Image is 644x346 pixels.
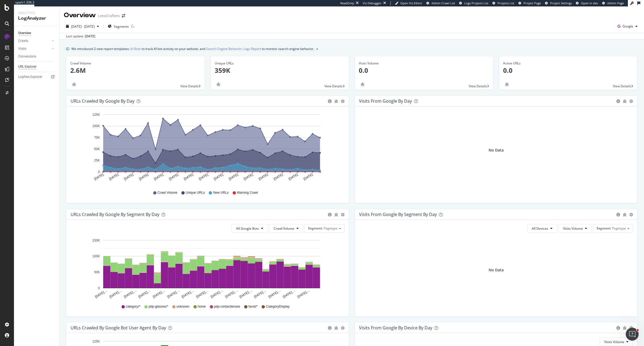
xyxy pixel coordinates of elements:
[108,173,119,181] text: [DATE]
[236,226,259,231] span: All Google Bots
[94,158,100,162] text: 25K
[315,45,319,53] button: close banner
[71,237,342,299] div: A chart.
[334,326,338,330] div: bug
[168,173,179,181] text: [DATE]
[464,1,488,5] span: Logs Projects List
[273,173,284,181] text: [DATE]
[308,226,322,230] span: Segment
[324,84,343,88] span: View Details
[626,328,639,341] iframe: Intercom live chat
[228,173,239,181] text: [DATE]
[629,326,633,330] div: gear
[177,304,189,309] span: unknown
[237,190,258,195] span: Warning Crawl
[70,82,78,86] div: bug
[527,224,557,233] button: All Devices
[92,113,100,117] text: 125K
[18,54,56,59] a: Conversions
[359,61,489,66] div: Visits Volume
[215,82,222,86] div: bug
[497,1,514,5] span: Projects List
[328,326,332,330] div: circle-info
[71,111,342,185] svg: A chart.
[66,46,638,52] div: info banner
[426,1,455,5] a: Admin Crawl List
[503,66,634,75] p: 0.0
[70,66,201,75] p: 2.6M
[98,170,100,174] text: 0
[581,1,598,5] span: Open in dev
[613,84,631,88] span: View Details
[623,326,627,330] div: bug
[183,173,194,181] text: [DATE]
[18,38,28,44] div: Crawls
[92,254,100,258] text: 100K
[18,15,55,21] div: LogAnalyzer
[71,24,95,29] span: [DATE] - [DATE]
[158,190,177,195] span: Crawl Volume
[545,1,572,5] a: Project Settings
[18,64,56,70] a: URL Explorer
[532,226,548,231] span: All Devices
[243,173,254,181] text: [DATE]
[153,173,164,181] text: [DATE]
[600,337,633,346] button: Visits Volume
[395,1,422,5] a: Open Viz Editor
[92,340,100,343] text: 125K
[616,99,620,103] div: circle-info
[94,136,100,139] text: 75K
[114,24,129,29] span: Segments
[328,213,332,217] div: circle-info
[334,213,338,217] div: bug
[206,46,261,52] a: Search Engine Behavior: Logs Report
[258,173,269,181] text: [DATE]
[341,213,345,217] div: gear
[64,11,96,20] div: Overview
[18,54,36,59] div: Conversions
[71,98,134,104] div: URLs Crawled by Google by day
[359,212,437,217] div: Visits from Google By Segment By Day
[616,213,620,217] div: circle-info
[18,74,56,80] a: Logfiles Explorer
[138,173,149,181] text: [DATE]
[70,61,201,66] div: Crawl Volume
[126,304,140,309] span: category/*
[71,325,166,330] div: URLs Crawled by Google bot User Agent By Day
[328,99,332,103] div: circle-info
[629,213,633,217] div: gear
[503,61,634,66] div: Active URLs
[66,34,95,39] div: Last update
[269,224,303,233] button: Crawl Volume
[213,173,224,181] text: [DATE]
[492,1,514,5] a: Projects List
[215,61,345,66] div: Unique URLs
[213,190,228,195] span: New URLs
[607,1,624,5] span: Admin Page
[180,84,199,88] span: View Details
[130,46,141,52] a: AI Bots
[489,267,504,273] div: No Data
[518,1,541,5] a: Project Page
[198,304,206,309] span: home
[266,304,290,309] span: CategoryDisplay
[623,213,627,217] div: bug
[248,304,258,309] span: facet/*
[122,14,125,18] div: arrow-right-arrow-left
[615,22,640,31] button: Google
[93,173,104,181] text: [DATE]
[215,66,345,75] p: 359K
[616,326,620,330] div: circle-info
[363,1,382,5] div: Viz Debugger:
[274,226,294,231] span: Crawl Volume
[198,173,209,181] text: [DATE]
[94,147,100,151] text: 50K
[558,224,592,233] button: Visits Volume
[123,173,134,181] text: [DATE]
[623,24,633,28] span: Google
[612,226,626,230] span: Pagetype
[563,226,583,231] span: Visits Volume
[604,340,624,344] span: Visits Volume
[71,212,159,217] div: URLs Crawled by Google By Segment By Day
